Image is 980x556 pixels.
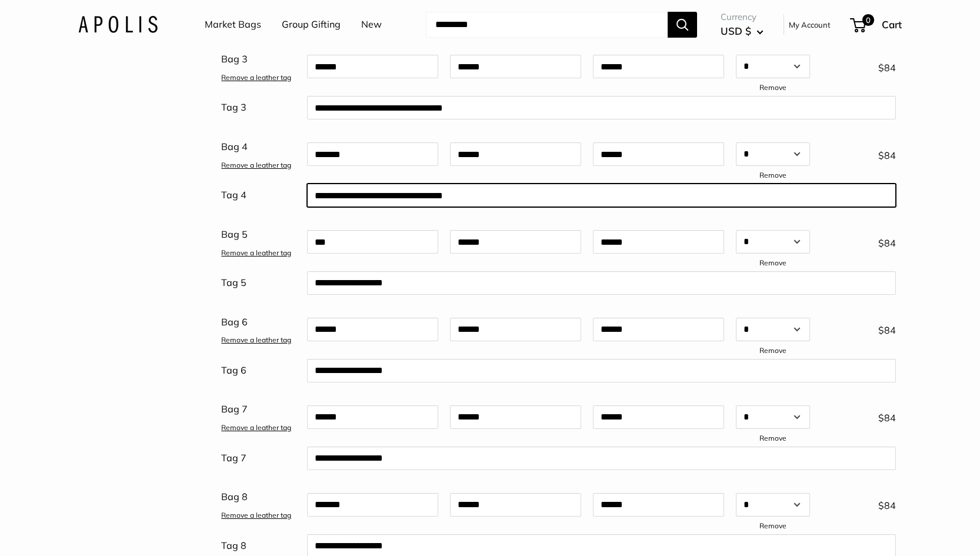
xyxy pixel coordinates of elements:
[816,405,902,427] div: $84
[816,230,902,252] div: $84
[759,434,786,442] a: Remove
[721,25,751,37] span: USD $
[721,9,764,25] span: Currency
[882,18,902,31] span: Cart
[205,16,261,34] a: Market Bags
[221,423,291,432] a: Remove a leather tag
[759,83,786,92] a: Remove
[816,55,902,77] div: $84
[816,142,902,165] div: $84
[215,221,301,261] div: Bag 5
[78,16,158,33] img: Apolis
[221,335,291,344] a: Remove a leather tag
[759,521,786,530] a: Remove
[862,14,874,26] span: 0
[221,511,291,520] a: Remove a leather tag
[851,15,902,34] a: 0 Cart
[816,492,902,515] div: $84
[215,134,301,174] div: Bag 4
[215,94,301,121] div: Tag 3
[215,309,301,349] div: Bag 6
[759,171,786,179] a: Remove
[221,161,291,169] a: Remove a leather tag
[215,269,301,297] div: Tag 5
[789,18,831,32] a: My Account
[759,346,786,355] a: Remove
[215,484,301,524] div: Bag 8
[282,16,341,34] a: Group Gifting
[759,258,786,267] a: Remove
[721,22,764,41] button: USD $
[816,317,902,339] div: $84
[9,511,126,547] iframe: Sign Up via Text for Offers
[221,73,291,82] a: Remove a leather tag
[215,357,301,384] div: Tag 6
[215,46,301,86] div: Bag 3
[215,182,301,209] div: Tag 4
[361,16,382,34] a: New
[215,445,301,472] div: Tag 7
[426,12,668,38] input: Search...
[215,396,301,436] div: Bag 7
[221,248,291,257] a: Remove a leather tag
[668,12,697,38] button: Search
